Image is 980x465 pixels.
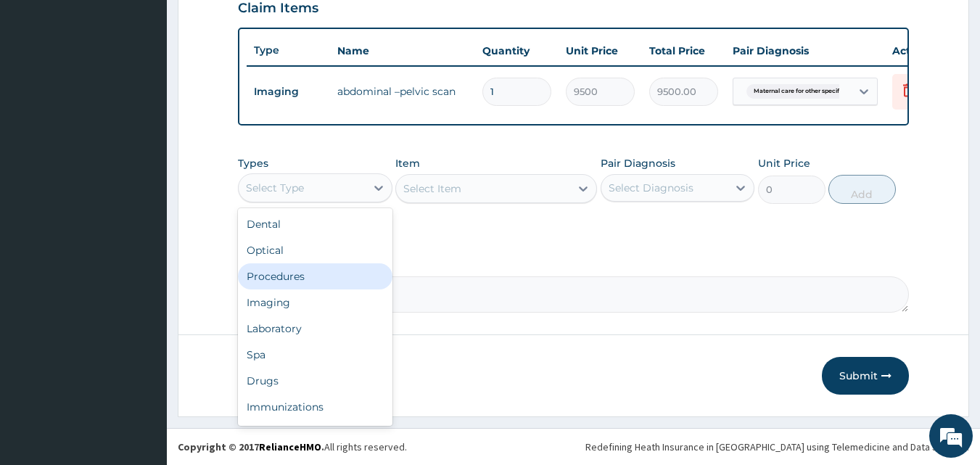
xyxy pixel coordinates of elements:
[178,440,324,453] strong: Copyright © 2017 .
[475,36,559,65] th: Quantity
[828,175,896,204] button: Add
[746,84,851,99] span: Maternal care for other specif...
[238,420,392,446] div: Others
[885,36,958,65] th: Actions
[238,316,392,342] div: Laboratory
[585,440,969,454] div: Redefining Heath Insurance in [GEOGRAPHIC_DATA] using Telemedicine and Data Science!
[609,181,693,195] div: Select Diagnosis
[84,140,200,287] span: We're online!
[238,368,392,394] div: Drugs
[238,211,392,237] div: Dental
[559,36,642,65] th: Unit Price
[725,36,885,65] th: Pair Diagnosis
[238,7,273,42] div: Minimize live chat window
[7,310,276,361] textarea: Type your message and hit 'Enter'
[238,256,910,268] label: Comment
[238,342,392,368] div: Spa
[601,156,675,170] label: Pair Diagnosis
[642,36,725,65] th: Total Price
[238,1,318,17] h3: Claim Items
[238,263,392,289] div: Procedures
[330,36,475,65] th: Name
[330,77,475,106] td: abdominal –pelvic scan
[238,237,392,263] div: Optical
[395,156,420,170] label: Item
[259,440,321,453] a: RelianceHMO
[167,428,980,465] footer: All rights reserved.
[238,394,392,420] div: Immunizations
[246,181,304,195] div: Select Type
[75,81,244,100] div: Chat with us now
[758,156,810,170] label: Unit Price
[238,157,268,170] label: Types
[822,357,909,395] button: Submit
[247,37,330,64] th: Type
[27,73,59,109] img: d_794563401_company_1708531726252_794563401
[247,78,330,105] td: Imaging
[238,289,392,316] div: Imaging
